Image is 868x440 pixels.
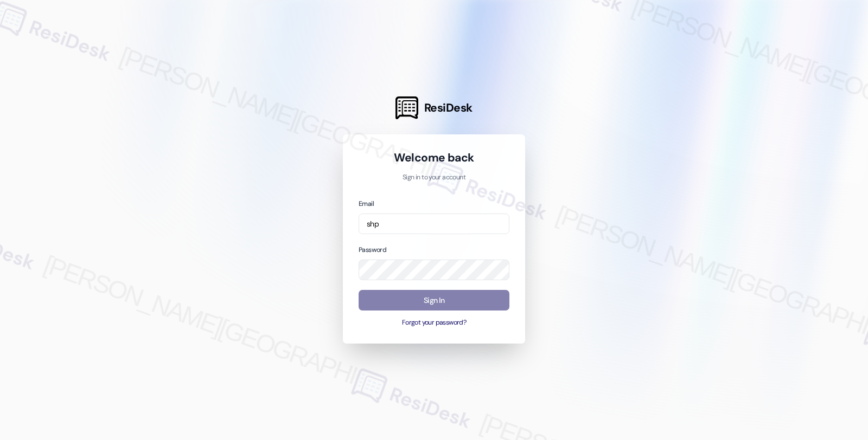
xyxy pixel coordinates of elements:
[359,213,509,235] input: name@example.com
[359,199,374,208] label: Email
[359,150,509,165] h1: Welcome back
[359,318,509,328] button: Forgot your password?
[359,173,509,183] p: Sign in to your account
[359,290,509,311] button: Sign In
[395,96,418,119] img: ResiDesk Logo
[359,245,386,254] label: Password
[424,100,473,115] span: ResiDesk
